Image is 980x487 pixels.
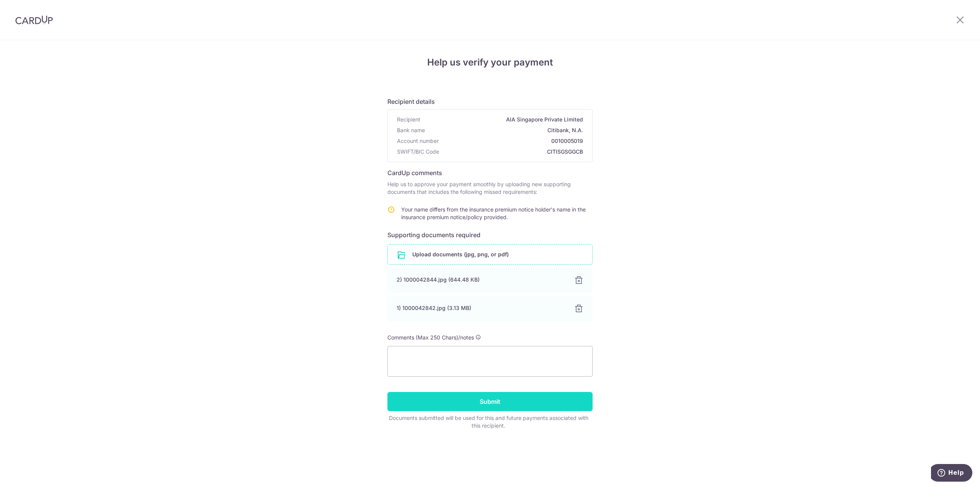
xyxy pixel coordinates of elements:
[428,126,583,134] span: Citibank, N.A.
[442,137,583,145] span: 0010005019
[387,56,593,69] h4: Help us verify your payment
[423,116,583,123] span: AIA Singapore Private Limited
[387,392,593,411] input: Submit
[397,116,420,123] span: Recipient
[387,414,590,430] div: Documents submitted will be used for this and future payments associated with this recipient.
[387,168,593,177] h6: CardUp comments
[387,334,474,341] span: Comments (Max 250 Chars)/notes
[387,97,593,106] h6: Recipient details
[15,15,53,25] img: CardUp
[397,137,439,145] span: Account number
[397,148,439,156] span: SWIFT/BIC Code
[397,126,425,134] span: Bank name
[397,304,565,312] div: 1) 1000042842.jpg (3.13 MB)
[387,244,593,265] div: Upload documents (jpg, png, or pdf)
[387,180,593,196] p: Help us to approve your payment smoothly by uploading new supporting documents that includes the ...
[387,230,593,239] h6: Supporting documents required
[401,206,586,220] span: Your name differs from the insurance premium notice holder's name in the insurance premium notice...
[931,464,972,483] iframe: Opens a widget where you can find more information
[442,148,583,156] span: CITISGSGGCB
[397,276,565,284] div: 2) 1000042844.jpg (644.48 KB)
